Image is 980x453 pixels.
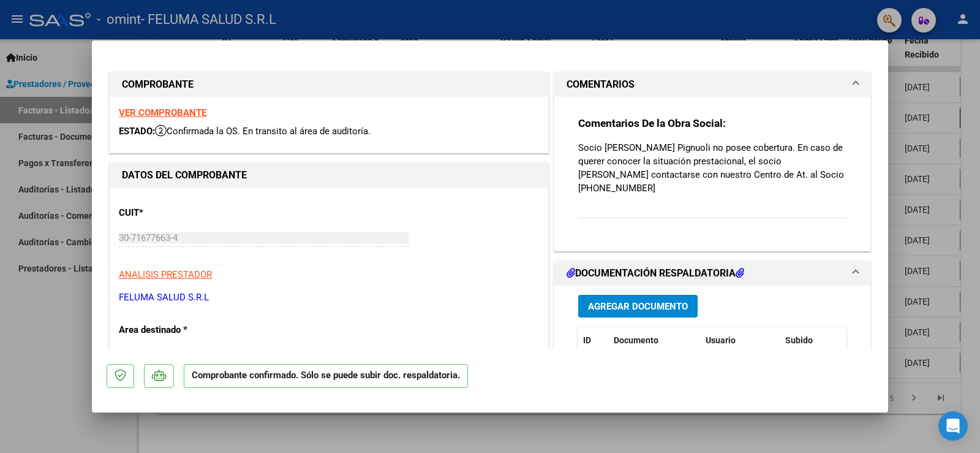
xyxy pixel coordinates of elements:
[119,206,245,220] p: CUIT
[785,335,813,345] span: Subido
[554,72,870,97] mat-expansion-panel-header: COMENTARIOS
[122,169,247,181] strong: DATOS DEL COMPROBANTE
[567,77,635,92] h1: COMENTARIOS
[842,327,903,354] datatable-header-cell: Acción
[583,335,591,345] span: ID
[119,107,206,118] a: VER COMPROBANTE
[119,126,155,137] span: ESTADO:
[578,117,726,129] strong: Comentarios De la Obra Social:
[155,126,371,137] span: Confirmada la OS. En transito al área de auditoría.
[614,335,658,345] span: Documento
[119,323,245,337] p: Area destinado *
[578,295,698,318] button: Agregar Documento
[119,269,212,280] span: ANALISIS PRESTADOR
[554,261,870,286] mat-expansion-panel-header: DOCUMENTACIÓN RESPALDATORIA
[554,97,870,251] div: COMENTARIOS
[578,327,609,354] datatable-header-cell: ID
[706,335,736,345] span: Usuario
[609,327,701,354] datatable-header-cell: Documento
[938,411,968,441] div: Open Intercom Messenger
[119,291,539,305] p: FELUMA SALUD S.R.L
[567,266,744,281] h1: DOCUMENTACIÓN RESPALDATORIA
[578,141,846,195] p: Socio [PERSON_NAME] Pignuoli no posee cobertura. En caso de querer conocer la situación prestacio...
[701,327,780,354] datatable-header-cell: Usuario
[119,349,227,360] span: Discapacidad sin recupero
[588,301,688,312] span: Agregar Documento
[184,364,468,388] p: Comprobante confirmado. Sólo se puede subir doc. respaldatoria.
[780,327,842,354] datatable-header-cell: Subido
[122,78,194,90] strong: COMPROBANTE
